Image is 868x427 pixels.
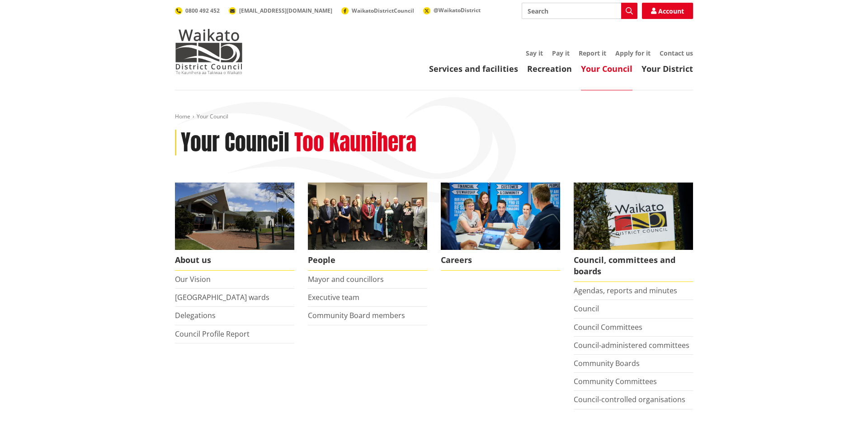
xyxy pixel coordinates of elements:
a: Careers [441,183,560,271]
a: Executive team [308,292,359,302]
a: Your District [642,63,693,74]
img: WDC Building 0015 [175,183,294,250]
span: WaikatoDistrictCouncil [352,7,414,14]
a: Home [175,113,190,120]
a: Mayor and councillors [308,274,384,284]
img: Waikato District Council - Te Kaunihera aa Takiwaa o Waikato [175,29,243,74]
span: Your Council [197,113,228,120]
a: Our Vision [175,274,211,284]
a: Pay it [552,49,570,57]
a: Agendas, reports and minutes [574,286,677,296]
img: Waikato-District-Council-sign [574,183,693,250]
img: Office staff in meeting - Career page [441,183,560,250]
span: About us [175,250,294,271]
a: Recreation [527,63,572,74]
a: @WaikatoDistrict [423,6,481,14]
a: Community Board members [308,310,405,320]
img: 2022 Council [308,183,427,250]
a: Council-administered committees [574,340,689,350]
a: [EMAIL_ADDRESS][DOMAIN_NAME] [229,7,332,14]
a: Account [642,3,693,19]
span: Council, committees and boards [574,250,693,282]
h1: Your Council [181,130,289,156]
span: @WaikatoDistrict [434,6,481,14]
a: [GEOGRAPHIC_DATA] wards [175,292,269,302]
a: Contact us [660,49,693,57]
a: WaikatoDistrictCouncil [341,7,414,14]
h2: Too Kaunihera [294,130,416,156]
a: Council Profile Report [175,329,250,339]
span: People [308,250,427,271]
a: Say it [526,49,543,57]
input: Search input [522,3,637,19]
span: [EMAIL_ADDRESS][DOMAIN_NAME] [239,7,332,14]
a: 0800 492 452 [175,7,220,14]
a: Report it [579,49,606,57]
nav: breadcrumb [175,113,693,121]
a: Delegations [175,310,216,320]
a: Council-controlled organisations [574,394,685,404]
a: Council Committees [574,322,642,332]
a: Council [574,304,599,314]
a: Community Boards [574,358,640,368]
span: Careers [441,250,560,271]
a: WDC Building 0015 About us [175,183,294,271]
span: 0800 492 452 [185,7,220,14]
a: Community Committees [574,376,657,386]
a: Apply for it [615,49,651,57]
a: Waikato-District-Council-sign Council, committees and boards [574,183,693,282]
a: Services and facilities [429,63,518,74]
a: 2022 Council People [308,183,427,271]
a: Your Council [581,63,632,74]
